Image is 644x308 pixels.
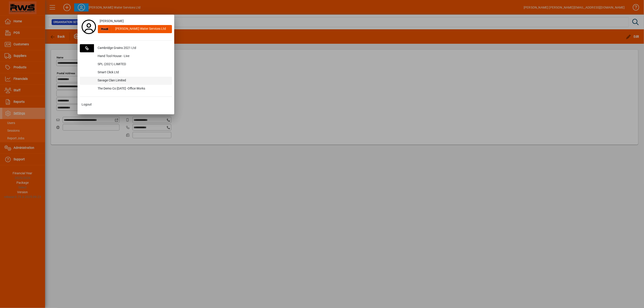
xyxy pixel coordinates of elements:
button: Savage Clan Limited [80,77,172,85]
button: [PERSON_NAME] Water Services Ltd [98,25,172,33]
div: [PERSON_NAME] Water Services Ltd [112,25,172,33]
button: Logout [80,100,172,108]
button: Smart Click Ltd [80,69,172,77]
div: Cambridge Grains 2021 Ltd [94,44,172,52]
span: [PERSON_NAME] [100,19,124,23]
button: Hand Tool House - Live [80,52,172,60]
a: [PERSON_NAME] [98,17,172,25]
div: Savage Clan Limited [94,77,172,85]
span: Logout [82,102,92,107]
div: The Demo Co [DATE] -Office Works [94,85,172,93]
button: The Demo Co [DATE] -Office Works [80,85,172,93]
div: Smart Click Ltd [94,69,172,77]
button: SPL (2021) LIMITED [80,60,172,69]
a: Profile [80,23,98,31]
div: SPL (2021) LIMITED [94,60,172,69]
button: Cambridge Grains 2021 Ltd [80,44,172,52]
div: Hand Tool House - Live [94,52,172,60]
